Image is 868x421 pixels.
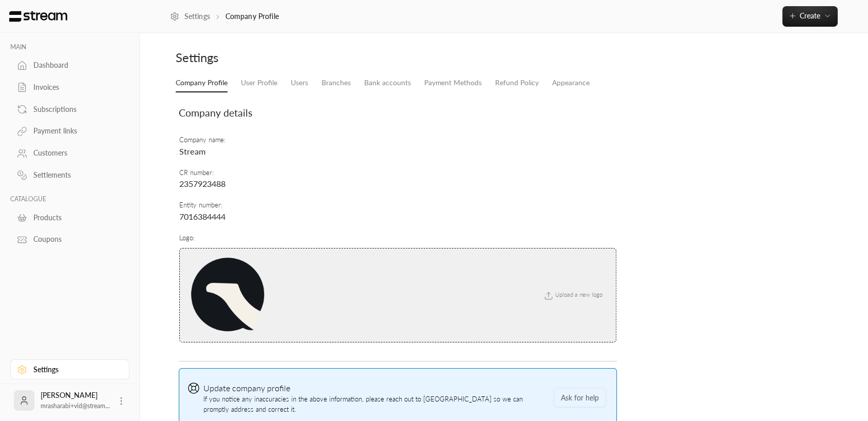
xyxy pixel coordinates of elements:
a: Users [291,74,308,92]
div: Settings [33,365,117,375]
div: Settings [176,49,499,66]
div: Coupons [33,234,117,244]
a: Customers [10,143,129,163]
a: Bank accounts [364,74,411,92]
button: Create [782,6,838,27]
td: Company name : [179,130,617,163]
img: Logo [8,11,68,22]
td: Logo : [179,228,617,354]
a: Appearance [552,74,590,92]
div: Invoices [33,82,117,92]
a: Dashboard [10,55,129,75]
a: Settings [170,11,210,22]
div: [PERSON_NAME] [41,390,110,411]
span: mrasharabi+vid@stream... [41,402,110,410]
a: Invoices [10,78,129,98]
span: Company details [179,107,252,119]
span: If you notice any inaccuracies in the above information, please reach out to [GEOGRAPHIC_DATA] so... [203,382,549,414]
span: Create [800,11,820,20]
p: CATALOGUE [10,195,129,203]
img: company logo [188,257,268,334]
span: 7016384444 [179,212,225,221]
p: Company Profile [225,11,279,22]
span: Update company profile [203,383,290,393]
span: Upload a new logo [537,291,607,298]
a: Subscriptions [10,99,129,119]
div: Products [33,213,117,223]
a: Payment links [10,121,129,141]
div: Subscriptions [33,104,117,114]
a: Settlements [10,165,129,185]
td: CR number : [179,163,617,195]
div: Payment links [33,126,117,136]
div: Customers [33,148,117,158]
button: Ask for help [554,388,606,407]
span: Stream [179,146,205,156]
div: Dashboard [33,60,117,70]
p: MAIN [10,43,129,51]
a: Branches [322,74,351,92]
a: Products [10,207,129,227]
a: Payment Methods [424,74,482,92]
a: User Profile [241,74,277,92]
nav: breadcrumb [170,11,279,22]
div: Settlements [33,170,117,180]
a: Refund Policy [495,74,539,92]
td: Entity number : [179,195,617,227]
a: Settings [10,359,129,379]
a: Coupons [10,229,129,250]
a: Company Profile [176,74,228,92]
span: 2357923488 [179,179,225,188]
